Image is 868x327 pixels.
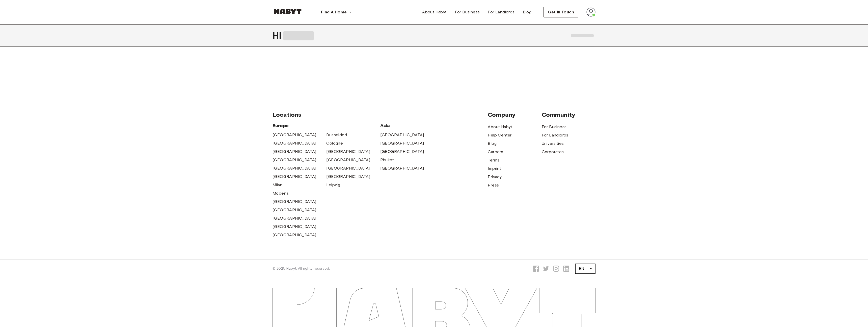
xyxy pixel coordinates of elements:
[326,157,370,163] a: [GEOGRAPHIC_DATA]
[273,207,316,213] a: [GEOGRAPHIC_DATA]
[544,7,578,17] button: Get in Touch
[488,9,514,15] span: For Landlords
[273,199,316,205] a: [GEOGRAPHIC_DATA]
[326,182,340,188] a: Leipzig
[380,123,434,129] span: Asia
[422,9,447,15] span: About Habyt
[418,7,451,17] a: About Habyt
[380,149,424,155] a: [GEOGRAPHIC_DATA]
[273,232,316,238] a: [GEOGRAPHIC_DATA]
[273,132,316,138] a: [GEOGRAPHIC_DATA]
[488,111,541,119] span: Company
[488,174,502,180] a: Privacy
[273,140,316,146] a: [GEOGRAPHIC_DATA]
[451,7,484,17] a: For Business
[380,132,424,138] a: [GEOGRAPHIC_DATA]
[575,262,595,276] div: EN
[548,9,574,15] span: Get in Touch
[321,9,347,15] span: Find A Home
[488,157,499,163] a: Terms
[273,174,316,180] a: [GEOGRAPHIC_DATA]
[569,24,595,46] div: user profile tabs
[273,224,316,230] a: [GEOGRAPHIC_DATA]
[326,140,343,146] a: Cologne
[542,111,595,119] span: Community
[488,141,497,147] a: Blog
[273,149,316,155] a: [GEOGRAPHIC_DATA]
[273,215,316,221] a: [GEOGRAPHIC_DATA]
[519,7,536,17] a: Blog
[455,9,480,15] span: For Business
[273,182,282,188] a: Milan
[523,9,532,15] span: Blog
[380,140,424,146] a: [GEOGRAPHIC_DATA]
[542,141,564,147] a: Universities
[326,165,370,171] a: [GEOGRAPHIC_DATA]
[273,266,330,271] span: © 2025 Habyt. All rights reserved.
[317,7,356,17] button: Find A Home
[542,124,567,130] a: For Business
[273,157,316,163] a: [GEOGRAPHIC_DATA]
[488,166,501,172] a: Imprint
[326,174,370,180] a: [GEOGRAPHIC_DATA]
[542,132,568,138] a: For Landlords
[326,132,347,138] a: Dusseldorf
[586,8,595,17] img: avatar
[380,157,394,163] a: Phuket
[273,165,316,171] a: [GEOGRAPHIC_DATA]
[273,111,488,119] span: Locations
[273,190,288,196] a: Modena
[488,132,511,138] a: Help Center
[273,30,283,41] span: Hi
[273,9,303,14] img: Habyt
[542,149,564,155] a: Corporates
[326,149,370,155] a: [GEOGRAPHIC_DATA]
[488,124,512,130] a: About Habyt
[380,165,424,171] a: [GEOGRAPHIC_DATA]
[488,182,499,188] a: Press
[484,7,519,17] a: For Landlords
[273,123,380,129] span: Europe
[488,149,503,155] a: Careers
